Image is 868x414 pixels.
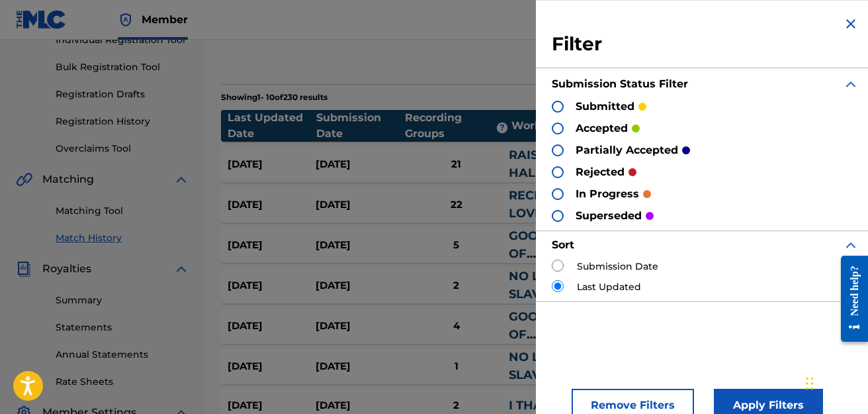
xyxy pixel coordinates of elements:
[316,110,405,142] div: Submission Date
[404,278,509,293] div: 2
[316,197,404,213] div: [DATE]
[56,87,189,101] a: Registration Drafts
[552,78,688,90] strong: Submission Status Filter
[56,204,189,218] a: Matching Tool
[576,99,634,115] p: submitted
[509,269,585,301] a: NO LONGER SLAVES
[405,110,511,142] div: Recording Groups
[316,238,404,253] div: [DATE]
[316,278,404,293] div: [DATE]
[552,238,574,251] strong: Sort
[497,123,507,133] span: ?
[118,12,134,28] img: Top Rightsholder
[56,375,189,389] a: Rate Sheets
[56,321,189,335] a: Statements
[228,319,316,334] div: [DATE]
[509,148,593,180] a: RAISE A HALLELUJAH
[509,398,593,413] a: I THANK GOD
[576,121,628,136] p: accepted
[42,261,91,277] span: Royalties
[576,164,625,180] p: rejected
[228,238,316,253] div: [DATE]
[316,157,404,172] div: [DATE]
[56,60,189,74] a: Bulk Registration Tool
[577,260,658,274] label: Submission Date
[56,231,189,245] a: Match History
[404,359,509,374] div: 1
[228,157,316,172] div: [DATE]
[802,350,868,414] iframe: Chat Widget
[806,364,814,403] div: Drag
[843,76,859,92] img: expand
[56,293,189,307] a: Summary
[576,208,642,224] p: superseded
[843,16,859,32] img: close
[316,319,404,334] div: [DATE]
[228,278,316,293] div: [DATE]
[576,186,639,202] p: in progress
[509,188,572,221] a: RECKLESS LOVE
[16,261,32,277] img: Royalties
[316,359,404,374] div: [DATE]
[511,118,611,134] div: Work Title
[173,172,189,187] img: expand
[42,172,94,187] span: Matching
[404,319,509,334] div: 4
[576,142,678,158] p: partially accepted
[509,229,656,279] a: GOODNESS OF [DEMOGRAPHIC_DATA]
[56,115,189,129] a: Registration History
[843,237,859,253] img: expand
[404,157,509,172] div: 21
[404,238,509,253] div: 5
[509,350,585,382] a: NO LONGER SLAVES
[228,197,316,213] div: [DATE]
[142,12,188,27] span: Member
[56,142,189,156] a: Overclaims Tool
[56,33,189,47] a: Individual Registration Tool
[316,398,404,413] div: [DATE]
[509,309,656,360] a: GOODNESS OF [DEMOGRAPHIC_DATA]
[404,398,509,413] div: 2
[228,359,316,374] div: [DATE]
[831,246,868,352] iframe: Resource Center
[552,32,859,56] h3: Filter
[228,110,316,142] div: Last Updated Date
[404,197,509,213] div: 22
[16,10,67,29] img: MLC Logo
[56,348,189,362] a: Annual Statements
[16,172,32,187] img: Matching
[577,280,641,294] label: Last Updated
[221,91,327,103] p: Showing 1 - 10 of 230 results
[173,261,189,277] img: expand
[228,398,316,413] div: [DATE]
